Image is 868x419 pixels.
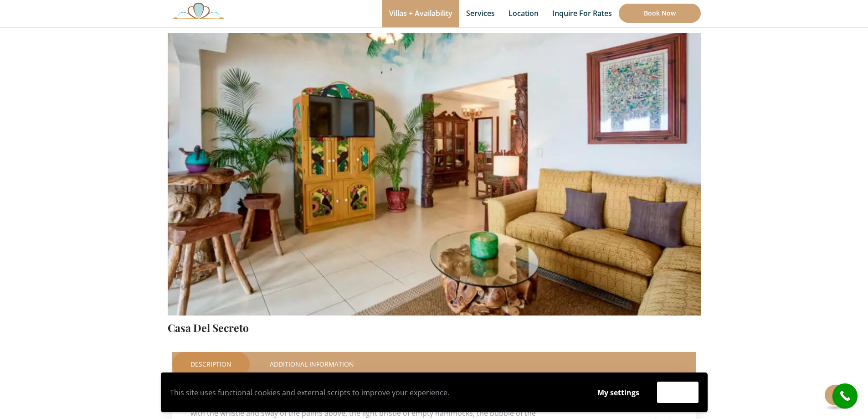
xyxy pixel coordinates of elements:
[168,2,230,19] img: Awesome Logo
[170,386,580,399] p: This site uses functional cookies and external scripts to improve your experience.
[619,4,701,23] a: Book Now
[252,352,372,377] a: Additional Information
[172,352,250,377] a: Description
[835,386,855,406] i: call
[168,321,249,335] a: Casa Del Secreto
[832,383,858,409] a: call
[657,382,699,403] button: Accept
[589,382,648,403] button: My settings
